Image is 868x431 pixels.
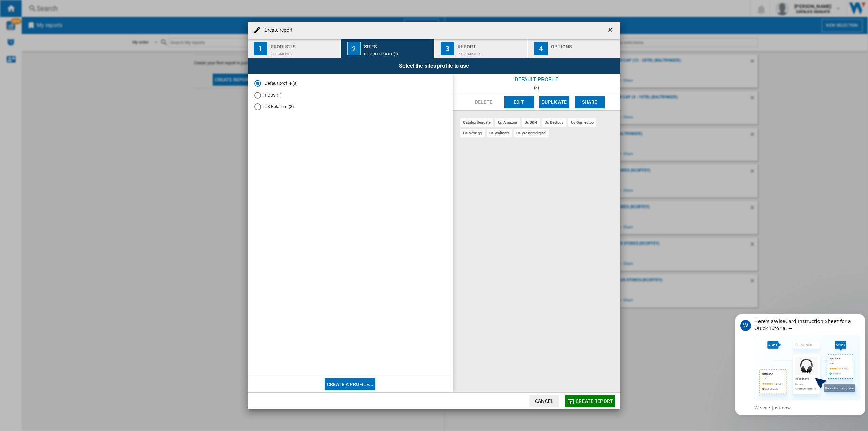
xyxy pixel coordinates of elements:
[604,23,618,37] button: getI18NText('BUTTONS.CLOSE_DIALOG')
[469,96,499,108] button: Delete
[347,42,361,55] div: 2
[529,395,559,407] button: Cancel
[487,129,512,137] div: us walmart
[568,118,596,127] div: us gamestop
[453,85,620,90] div: (8)
[565,395,615,407] button: Create report
[364,48,431,56] div: Default profile (8)
[551,41,618,48] div: Options
[528,39,620,58] button: 4 Options
[441,42,454,55] div: 3
[254,80,446,87] md-radio-button: Default profile (8)
[254,104,446,110] md-radio-button: US Retailers (8)
[514,129,549,137] div: us westerndigital
[542,118,566,127] div: us bestbuy
[271,41,337,48] div: Products
[341,39,434,58] button: 2 Sites Default profile (8)
[254,42,267,55] div: 1
[522,118,540,127] div: us b&h
[364,41,431,48] div: Sites
[539,96,569,108] button: Duplicate
[325,378,375,390] button: Create a profile...
[576,398,613,404] span: Create report
[271,48,337,56] div: 2 segments
[248,39,341,58] button: 1 Products 2 segments
[460,129,485,137] div: us newegg
[534,42,548,55] div: 4
[504,96,534,108] button: Edit
[458,41,525,48] div: Report
[458,48,525,56] div: Price Matrix
[248,58,620,74] div: Select the sites profile to use
[495,118,520,127] div: us amazon
[435,39,528,58] button: 3 Report Price Matrix
[254,92,446,98] md-radio-button: TOUS (1)
[453,74,620,85] div: Default profile
[460,118,493,127] div: catalog seagate
[607,26,615,35] ng-md-icon: getI18NText('BUTTONS.CLOSE_DIALOG')
[575,96,605,108] button: Share
[261,27,293,34] h4: Create report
